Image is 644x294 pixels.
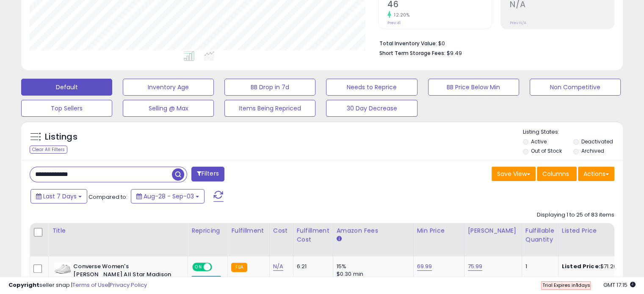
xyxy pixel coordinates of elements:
small: FBA [231,263,247,272]
small: Prev: N/A [510,20,526,25]
div: 6.21 [297,263,326,270]
div: seller snap | | [8,281,147,289]
button: Items Being Repriced [224,100,315,117]
li: $0 [379,38,608,48]
span: $9.49 [447,49,462,57]
button: Default [21,79,112,96]
span: Last 7 Days [43,192,77,201]
small: 12.20% [391,12,409,18]
div: Listed Price [562,226,635,235]
a: N/A [273,262,283,271]
label: Out of Stock [531,147,562,154]
button: Columns [537,167,577,181]
div: Displaying 1 to 25 of 83 items [537,211,614,219]
div: Amazon Fees [337,226,410,235]
span: Compared to: [88,193,127,201]
strong: Copyright [8,281,39,289]
button: Inventory Age [123,79,214,96]
button: Save View [492,167,536,181]
div: Title [52,226,184,235]
span: Trial Expires in days [542,282,590,289]
button: Selling @ Max [123,100,214,117]
label: Deactivated [581,138,613,145]
button: 30 Day Decrease [326,100,417,117]
div: 15% [337,263,407,270]
div: Fulfillment [231,226,265,235]
button: BB Drop in 7d [224,79,315,96]
b: Total Inventory Value: [379,40,437,47]
button: Last 7 Days [30,189,87,203]
span: OFF [211,264,224,271]
span: 2025-09-11 17:15 GMT [603,281,636,289]
a: 75.99 [468,262,483,271]
button: Aug-28 - Sep-03 [131,189,205,203]
div: Clear All Filters [30,146,67,154]
div: Cost [273,226,290,235]
b: 1 [575,282,578,289]
a: Terms of Use [72,281,108,289]
div: Fulfillable Quantity [525,226,555,244]
div: Min Price [417,226,461,235]
label: Archived [581,147,604,154]
div: $71.26 [562,263,632,270]
div: 1 [525,263,552,270]
a: Privacy Policy [110,281,147,289]
p: Listing States: [523,128,623,136]
button: BB Price Below Min [428,79,519,96]
span: ON [193,264,204,271]
button: Filters [191,167,224,181]
b: Listed Price: [562,262,600,270]
div: Repricing [191,226,224,235]
span: Aug-28 - Sep-03 [144,192,194,201]
label: Active [531,138,547,145]
div: Fulfillment Cost [297,226,329,244]
small: Amazon Fees. [337,235,342,243]
button: Needs to Reprice [326,79,417,96]
span: Columns [542,170,569,178]
div: [PERSON_NAME] [468,226,518,235]
b: Short Term Storage Fees: [379,49,445,57]
img: 31XQhhVpINL._SL40_.jpg [54,263,71,275]
h5: Listings [45,131,77,143]
button: Non Competitive [530,79,621,96]
small: Prev: 41 [387,20,401,25]
button: Actions [578,167,614,181]
a: 69.99 [417,262,432,271]
button: Top Sellers [21,100,112,117]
